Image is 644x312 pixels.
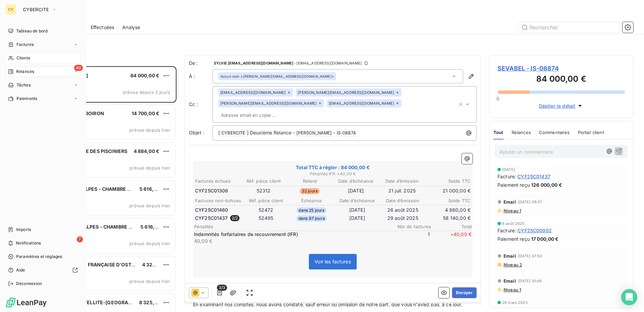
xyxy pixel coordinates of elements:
span: [PERSON_NAME][EMAIL_ADDRESS][DOMAIN_NAME] [298,90,394,95]
span: 7 [77,236,83,242]
span: Pénalités IFR : + 40,00 € [194,171,472,177]
span: [EMAIL_ADDRESS][DOMAIN_NAME] [329,101,394,105]
span: prévue depuis hier [129,279,170,284]
span: E.F.O.A. ( ECOLE FRANÇAISE D'OSTÉOPATHIE ANIMALE) [47,262,180,267]
span: 32 jours [300,188,320,194]
span: [DATE] 07:54 [518,254,542,258]
span: prévue depuis 2 jours [123,89,170,95]
span: Analyse [122,24,140,31]
span: Objet : [189,130,204,135]
div: grid [32,66,176,312]
span: FRHPA RHÔNE-ALPES - CHAMBRE DE L'ARDECHE [47,224,163,230]
th: Date d’échéance [335,197,380,204]
th: Date d’émission [380,197,425,204]
span: De : [189,60,213,67]
span: ART DIFFUS (SATELLITE-[GEOGRAPHIC_DATA]) [47,300,157,305]
td: [DATE] [335,214,380,222]
th: Échéance [289,197,334,204]
span: [PERSON_NAME][EMAIL_ADDRESS][DOMAIN_NAME] [220,101,317,105]
span: prévue depuis hier [129,203,170,208]
span: 126 000,00 € [531,181,562,188]
span: Niveau 2 [503,262,522,267]
th: Solde TTC [425,178,471,185]
span: Tout [493,130,504,135]
span: [DATE] [502,167,515,172]
span: 26 mars 2025 [502,301,528,305]
span: + 40,00 € [431,231,472,244]
span: Tableau de bord [16,28,47,34]
span: prévue depuis hier [129,127,170,133]
label: À : [189,73,213,80]
td: 26 août 2025 [380,206,425,214]
span: Email [504,199,516,205]
span: Pénalités [194,224,391,229]
td: 52312 [241,187,286,194]
span: Email [504,278,516,284]
a: Aide [5,265,80,276]
p: 40,00 € [194,238,388,244]
span: 4 884,00 € [134,148,160,154]
span: [DATE] 09:37 [518,200,542,204]
span: Imports [16,227,31,233]
span: CYF25C01437 [517,173,550,180]
span: 3/3 [217,285,227,291]
td: 58 140,00 € [426,214,471,222]
span: Effectuées [91,24,115,31]
span: Commentaires [539,130,570,135]
span: prévue depuis hier [129,241,170,246]
span: Total [431,224,472,229]
span: [DATE] 10:49 [518,279,542,283]
span: 17 000,00 € [531,235,559,242]
th: Factures échues [195,178,240,185]
button: Déplier le détail [537,102,586,110]
span: Déplier le détail [539,102,576,109]
div: <[PERSON_NAME][EMAIL_ADDRESS][DOMAIN_NAME]> [220,74,334,79]
span: - [EMAIL_ADDRESS][DOMAIN_NAME] [295,61,362,65]
th: Réf. pièce client [241,178,286,185]
span: Paiement reçu [497,235,530,242]
span: CYBERCITE [23,7,49,12]
span: 5 616,00 € [139,186,164,192]
span: FRHPA RHÔNE ALPES - CHAMBRE DES SAVOIE [47,186,155,192]
th: Date d’échéance [333,178,379,185]
span: 6 août 2025 [502,222,525,226]
span: Voir les factures [315,259,351,264]
span: Tâches [17,82,31,88]
span: LA COOPERATIVE DES PISCINIERS [47,148,127,154]
span: Relances [512,130,531,135]
td: 21 000,00 € [425,187,471,194]
span: dans 25 jours [296,207,326,213]
span: Aide [16,267,25,273]
span: Facture : [497,173,516,180]
th: Réf. pièce client [244,197,288,204]
span: [EMAIL_ADDRESS][DOMAIN_NAME] [220,90,286,95]
span: Total TTC à régler : 84 000,00 € [194,164,472,171]
span: Paiement reçu [497,181,530,188]
th: Solde TTC [426,197,471,204]
span: - [333,130,335,135]
span: Paramètres et réglages [16,254,62,260]
label: Cc : [189,101,213,108]
span: 0 [496,96,499,101]
td: CYF25C01437 [195,214,243,222]
span: Niveau 1 [503,208,521,213]
button: Envoyer [452,287,477,298]
input: Rechercher [519,22,620,33]
input: Adresse email en copie ... [218,110,296,120]
td: 52495 [244,214,288,222]
span: CYF25C01308 [195,187,228,194]
span: 84 000,00 € [130,73,159,78]
td: 21 juil. 2025 [379,187,425,194]
span: 1 [389,231,430,244]
th: Date d’émission [379,178,425,185]
span: CYBERCITE [220,129,246,137]
span: CYF25C00902 [517,227,552,234]
span: Paiements [17,96,37,102]
th: Retard [287,178,332,185]
span: 2 / 2 [230,215,239,221]
td: CYF25C01460 [195,206,243,214]
span: Déconnexion [16,281,42,287]
span: SYLVIE [EMAIL_ADDRESS][DOMAIN_NAME] [214,61,293,65]
span: 40 [74,65,83,71]
span: 5 616,00 € [140,224,165,230]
